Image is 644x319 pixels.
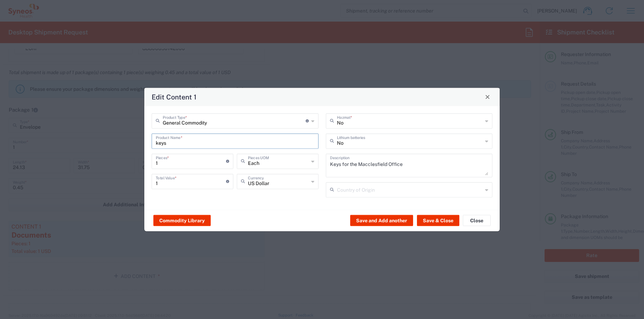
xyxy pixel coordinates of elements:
[152,92,196,102] h4: Edit Content 1
[483,92,492,102] button: Close
[350,215,413,226] button: Save and Add another
[153,215,211,226] button: Commodity Library
[463,215,491,226] button: Close
[417,215,459,226] button: Save & Close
